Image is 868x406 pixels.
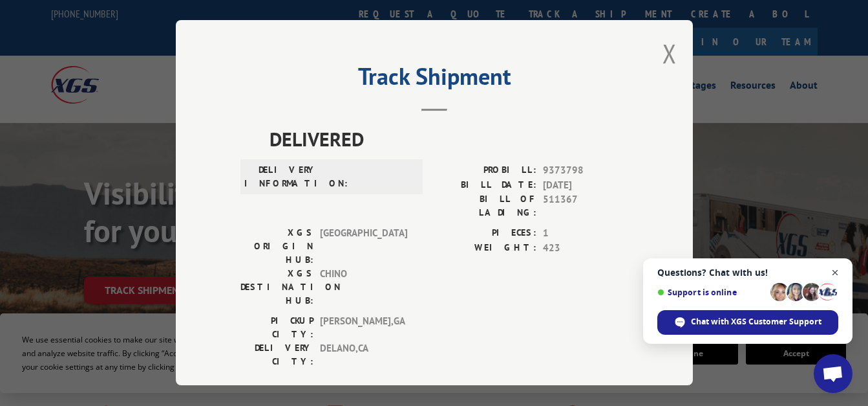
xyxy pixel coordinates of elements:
[240,226,313,267] label: XGS ORIGIN HUB:
[270,124,628,153] span: DELIVERED
[434,178,536,193] label: BILL DATE:
[657,267,838,278] span: Questions? Chat with us!
[320,314,407,341] span: [PERSON_NAME] , GA
[543,192,628,220] span: 511367
[320,226,407,267] span: [GEOGRAPHIC_DATA]
[543,226,628,241] span: 1
[434,226,536,241] label: PIECES:
[434,163,536,178] label: PROBILL:
[240,341,313,368] label: DELIVERY CITY:
[240,267,313,308] label: XGS DESTINATION HUB:
[240,314,313,341] label: PICKUP CITY:
[240,67,628,92] h2: Track Shipment
[543,241,628,256] span: 423
[320,267,407,308] span: CHINO
[434,241,536,256] label: WEIGHT:
[543,163,628,178] span: 9373798
[320,341,407,368] span: DELANO , CA
[434,192,536,220] label: BILL OF LADING:
[657,288,766,297] span: Support is online
[543,178,628,193] span: [DATE]
[662,36,677,71] button: Close modal
[691,316,821,328] span: Chat with XGS Customer Support
[657,310,838,335] div: Chat with XGS Customer Support
[244,163,317,190] label: DELIVERY INFORMATION:
[814,354,852,393] div: Open chat
[827,265,843,281] span: Close chat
